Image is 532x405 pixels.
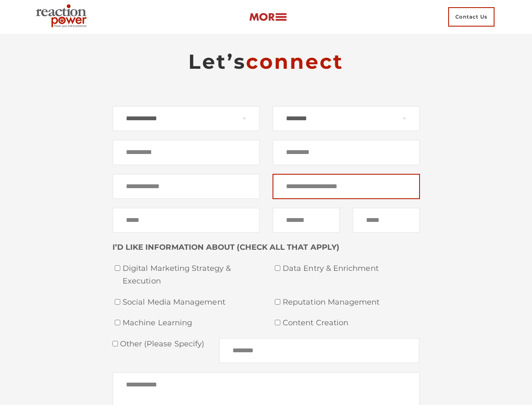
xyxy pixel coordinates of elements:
[112,49,420,74] h2: Let’s
[448,7,495,27] span: Contact Us
[123,262,260,287] span: Digital Marketing Strategy & Execution
[246,49,344,74] span: connect
[283,296,420,309] span: Reputation Management
[118,339,205,348] span: Other (please specify)
[123,317,260,329] span: Machine Learning
[123,296,260,309] span: Social Media Management
[249,12,287,22] img: more-btn.png
[112,243,340,252] strong: I’D LIKE INFORMATION ABOUT (CHECK ALL THAT APPLY)
[283,262,420,275] span: Data Entry & Enrichment
[283,317,420,329] span: Content Creation
[32,2,94,32] img: Executive Branding | Personal Branding Agency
